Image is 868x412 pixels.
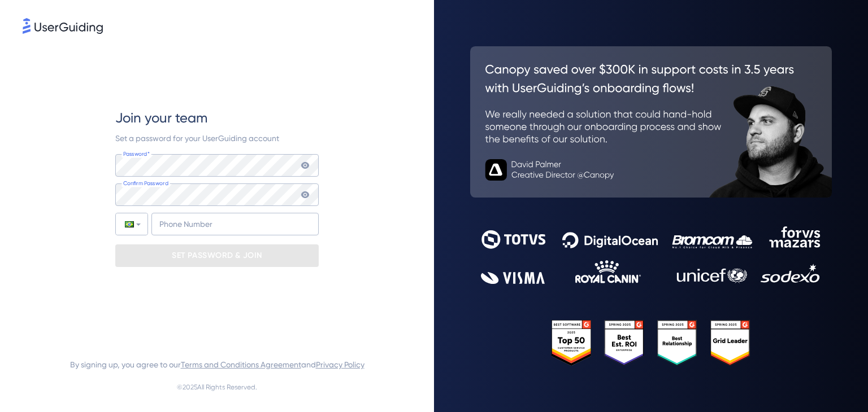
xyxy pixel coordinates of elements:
[177,380,257,394] span: © 2025 All Rights Reserved.
[115,109,207,127] span: Join your team
[296,159,310,172] keeper-lock: Open Keeper Popup
[470,46,832,198] img: 26c0aa7c25a843aed4baddd2b5e0fa68.svg
[116,213,147,235] div: Brazil: + 55
[151,213,319,235] input: Phone Number
[70,358,364,371] span: By signing up, you agree to our and
[181,360,301,369] a: Terms and Conditions Agreement
[172,247,262,265] p: SET PASSWORD & JOIN
[481,226,821,284] img: 9302ce2ac39453076f5bc0f2f2ca889b.svg
[115,134,279,143] span: Set a password for your UserGuiding account
[23,18,103,34] img: 8faab4ba6bc7696a72372aa768b0286c.svg
[316,360,364,369] a: Privacy Policy
[552,320,750,365] img: 25303e33045975176eb484905ab012ff.svg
